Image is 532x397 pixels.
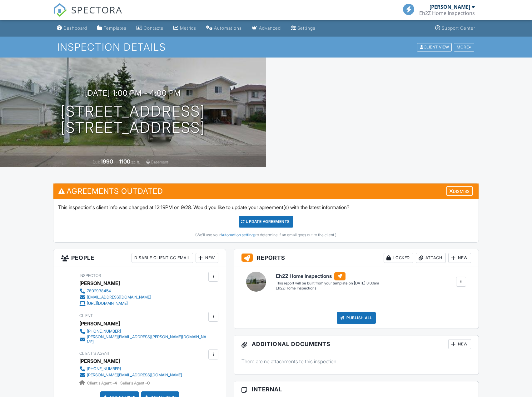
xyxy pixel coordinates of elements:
[101,158,113,165] div: 1990
[131,160,140,164] span: sq. ft.
[417,43,452,51] div: Client View
[433,23,478,34] a: Support Center
[430,4,470,10] div: [PERSON_NAME]
[79,273,101,278] span: Inspector
[419,10,475,16] div: Eh2Z Home Inspections
[448,339,471,349] div: New
[132,253,193,263] div: Disable Client CC Email
[57,42,475,53] h1: Inspection Details
[448,253,471,263] div: New
[446,186,473,196] div: Dismiss
[288,23,318,34] a: Settings
[95,23,129,34] a: Templates
[416,253,446,263] div: Attach
[85,89,181,97] h3: [DATE] 1:00 pm - 4:00 pm
[61,103,205,136] h1: [STREET_ADDRESS] [STREET_ADDRESS]
[337,312,376,324] div: Publish All
[249,23,283,34] a: Advanced
[151,160,168,164] span: basement
[180,25,196,31] div: Metrics
[79,300,151,307] a: [URL][DOMAIN_NAME]
[144,25,163,31] div: Contacts
[114,381,117,385] strong: 4
[384,253,413,263] div: Locked
[147,381,150,385] strong: 0
[93,160,100,164] span: Built
[104,25,127,31] div: Templates
[134,23,166,34] a: Contacts
[120,381,150,385] span: Seller's Agent -
[297,25,316,31] div: Settings
[54,23,90,34] a: Dashboard
[87,381,118,385] span: Client's Agent -
[53,249,226,267] h3: People
[87,295,151,300] div: [EMAIL_ADDRESS][DOMAIN_NAME]
[87,334,207,344] div: [PERSON_NAME][EMAIL_ADDRESS][PERSON_NAME][DOMAIN_NAME]
[79,366,182,372] a: [PHONE_NUMBER]
[53,3,67,17] img: The Best Home Inspection Software - Spectora
[79,294,151,300] a: [EMAIL_ADDRESS][DOMAIN_NAME]
[63,25,87,31] div: Dashboard
[221,233,256,237] a: Automation settings
[79,279,120,288] div: [PERSON_NAME]
[276,286,379,291] div: Eh2Z Home Inspections
[87,301,128,306] div: [URL][DOMAIN_NAME]
[442,25,475,31] div: Support Center
[53,8,122,22] a: SPECTORA
[79,372,182,378] a: [PERSON_NAME][EMAIL_ADDRESS][DOMAIN_NAME]
[79,334,207,344] a: [PERSON_NAME][EMAIL_ADDRESS][PERSON_NAME][DOMAIN_NAME]
[87,366,121,371] div: [PHONE_NUMBER]
[58,233,474,238] div: (We'll use your to determine if an email goes out to the client.)
[234,249,479,267] h3: Reports
[259,25,281,31] div: Advanced
[276,272,379,280] h6: Eh2Z Home Inspections
[53,183,478,199] h3: Agreements Outdated
[119,158,130,165] div: 1100
[53,199,478,242] div: This inspection's client info was changed at 12:19PM on 9/28. Would you like to update your agree...
[239,216,293,228] div: Update Agreements
[196,253,218,263] div: New
[241,358,471,365] p: There are no attachments to this inspection.
[454,43,474,51] div: More
[87,289,111,294] div: 7802938454
[234,335,479,353] h3: Additional Documents
[79,356,120,366] a: [PERSON_NAME]
[276,281,379,286] div: This report will be built from your template on [DATE] 3:00am
[79,319,120,328] div: [PERSON_NAME]
[87,373,182,378] div: [PERSON_NAME][EMAIL_ADDRESS][DOMAIN_NAME]
[79,288,151,294] a: 7802938454
[416,44,453,49] a: Client View
[79,328,207,334] a: [PHONE_NUMBER]
[214,25,242,31] div: Automations
[79,351,110,356] span: Client's Agent
[71,3,122,16] span: SPECTORA
[87,329,121,334] div: [PHONE_NUMBER]
[171,23,199,34] a: Metrics
[204,23,244,34] a: Automations (Basic)
[79,313,93,318] span: Client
